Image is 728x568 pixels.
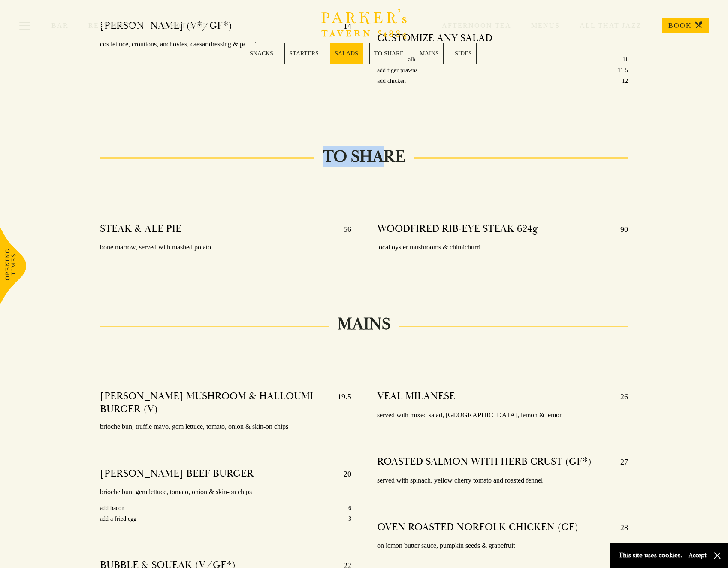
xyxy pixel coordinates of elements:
p: local oyster mushrooms & chimichurri [377,241,628,254]
h4: WOODFIRED RIB-EYE STEAK 624g [377,222,538,236]
a: 5 / 6 [415,43,444,64]
p: 6 [348,503,351,513]
h4: OVEN ROASTED NORFOLK CHICKEN (GF) [377,521,578,535]
a: 2 / 6 [284,43,323,64]
p: brioche bun, truffle mayo, gem lettuce, tomato, onion & skin-on chips [100,421,351,433]
h4: STEAK & ALE PIE [100,222,181,236]
a: 1 / 6 [245,43,278,64]
p: bone marrow, served with mashed potato [100,241,351,254]
p: 90 [612,222,628,236]
p: 26 [612,390,628,404]
a: 4 / 6 [369,43,408,64]
a: 6 / 6 [450,43,477,64]
p: on lemon butter sauce, pumpkin seeds & grapefruit [377,540,628,552]
p: This site uses cookies. [619,549,682,562]
h2: MAINS [329,314,399,334]
p: add a fried egg [100,513,136,524]
p: 56 [335,222,351,236]
h4: ROASTED SALMON WITH HERB CRUST (GF*) [377,455,592,469]
p: add bacon [100,503,124,513]
p: 28 [612,521,628,535]
p: 19.5 [329,390,351,416]
h2: TO SHARE [314,146,414,167]
p: brioche bun, gem lettuce, tomato, onion & skin-on chips [100,486,351,498]
p: served with spinach, yellow cherry tomato and roasted fennel [377,474,628,487]
p: served with mixed salad, [GEOGRAPHIC_DATA], lemon & lemon [377,409,628,422]
h4: [PERSON_NAME] BEEF BURGER [100,467,254,481]
h4: [PERSON_NAME] MUSHROOM & HALLOUMI BURGER (V) [100,390,329,416]
p: 27 [612,455,628,469]
button: Close and accept [713,551,722,560]
a: 3 / 6 [330,43,363,64]
p: 20 [335,467,351,481]
button: Accept [689,551,707,559]
h4: VEAL MILANESE [377,390,455,404]
p: 3 [348,513,351,524]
